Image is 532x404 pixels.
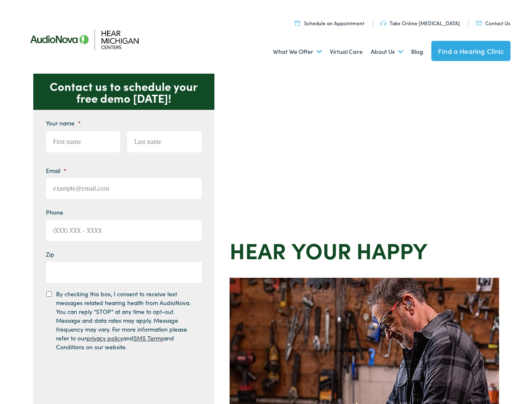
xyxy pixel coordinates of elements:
[230,234,286,265] strong: Hear
[33,74,214,110] p: Contact us to schedule your free demo [DATE]!
[46,178,202,199] input: example@email.com
[46,119,81,127] label: Your name
[46,220,202,241] input: (XXX) XXX - XXXX
[411,36,423,67] a: Blog
[295,19,364,27] a: Schedule an Appointment
[46,208,63,216] label: Phone
[476,21,482,25] img: utility icon
[476,19,510,27] a: Contact Us
[330,36,363,67] a: Virtual Care
[273,36,322,67] a: What We Offer
[295,20,300,26] img: utility icon
[134,334,163,342] a: SMS Terms
[56,290,194,351] label: By checking this box, I consent to receive text messages related hearing health from AudioNova. Y...
[46,167,67,174] label: Email
[431,41,511,61] a: Find a Hearing Clinic
[127,131,202,152] input: Last name
[86,334,123,342] a: privacy policy
[380,19,460,27] a: Take Online [MEDICAL_DATA]
[46,131,120,152] input: First name
[291,234,428,265] strong: your Happy
[380,21,386,26] img: utility icon
[371,36,403,67] a: About Us
[46,250,54,258] label: Zip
